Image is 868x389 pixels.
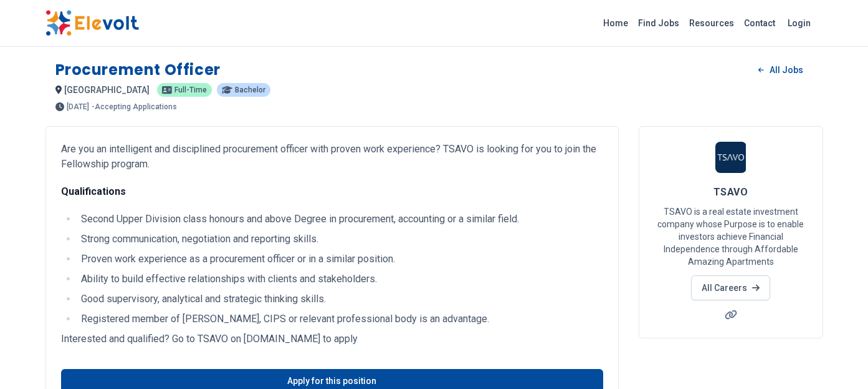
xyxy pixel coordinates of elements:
[77,272,603,287] li: Ability to build effective relationships with clients and stakeholders.
[715,142,746,173] img: TSAVO
[633,13,684,33] a: Find Jobs
[61,185,126,197] strong: Qualifications
[77,292,603,307] li: Good supervisory, analytical and strategic thinking skills.
[235,86,265,94] span: Bachelor
[748,61,813,79] a: All Jobs
[67,103,89,111] span: [DATE]
[654,205,808,268] p: TSAVO is a real estate investment company whose Purpose is to enable investors achieve Financial ...
[61,142,603,172] p: Are you an intelligent and disciplined procurement officer with proven work experience? TSAVO is ...
[61,332,603,347] p: Interested and qualified? Go to TSAVO on [DOMAIN_NAME] to apply
[739,13,780,33] a: Contact
[691,275,770,300] a: All Careers
[713,186,748,198] span: TSAVO
[77,312,603,327] li: Registered member of [PERSON_NAME], CIPS or relevant professional body is an advantage.
[77,252,603,267] li: Proven work experience as a procurement officer or in a similar position.
[64,85,150,95] span: [GEOGRAPHIC_DATA]
[45,10,139,36] img: Elevolt
[92,103,177,111] p: - Accepting Applications
[77,232,603,247] li: Strong communication, negotiation and reporting skills.
[55,60,221,80] h1: Procurement Officer
[174,86,207,94] span: Full-time
[684,13,739,33] a: Resources
[780,11,818,36] a: Login
[77,212,603,227] li: Second Upper Division class honours and above Degree in procurement, accounting or a similar field.
[598,13,633,33] a: Home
